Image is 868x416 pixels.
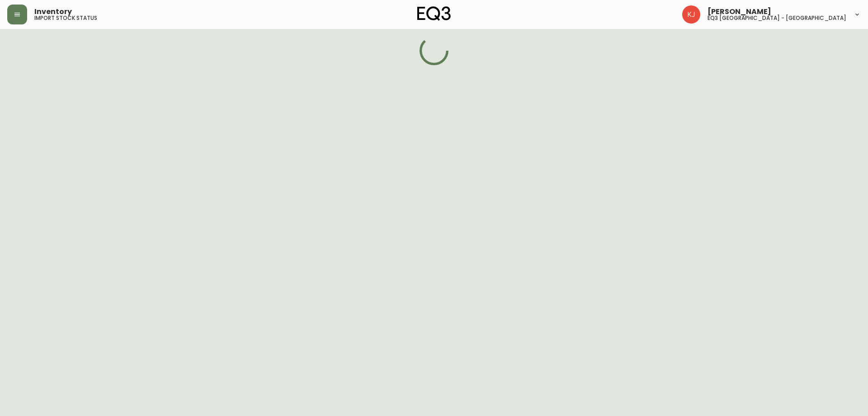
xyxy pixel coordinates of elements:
[34,15,97,21] h5: import stock status
[708,8,771,15] span: [PERSON_NAME]
[682,5,700,24] img: 24a625d34e264d2520941288c4a55f8e
[708,15,846,21] h5: eq3 [GEOGRAPHIC_DATA] - [GEOGRAPHIC_DATA]
[34,8,72,15] span: Inventory
[417,6,451,21] img: logo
